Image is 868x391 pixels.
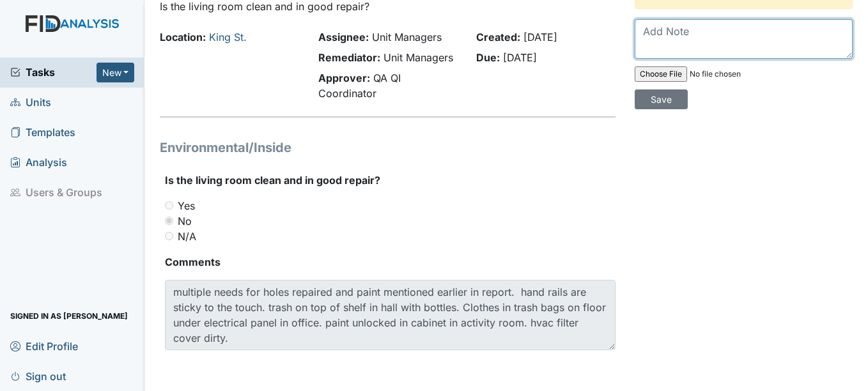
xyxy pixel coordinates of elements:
span: [DATE] [523,31,557,43]
strong: Approver: [318,72,370,84]
input: N/A [165,232,173,240]
a: Tasks [10,65,97,80]
strong: Due: [476,51,500,64]
h1: Environmental/Inside [160,138,615,157]
label: No [178,213,192,229]
input: Save [635,89,688,109]
button: New [97,63,135,82]
a: King St. [209,31,247,43]
strong: Comments [165,254,615,270]
label: Yes [178,198,195,213]
input: No [165,217,173,225]
label: Is the living room clean and in good repair? [165,172,380,188]
strong: Assignee: [318,31,369,43]
span: [DATE] [503,51,537,64]
strong: Remediator: [318,51,380,64]
span: Sign out [10,366,66,386]
span: Units [10,93,51,112]
span: Unit Managers [372,31,442,43]
strong: Location: [160,31,206,43]
input: Yes [165,201,173,210]
span: Unit Managers [384,51,453,64]
label: N/A [178,229,196,244]
span: Edit Profile [10,336,78,356]
strong: Created: [476,31,520,43]
span: Analysis [10,153,67,172]
textarea: multiple needs for holes repaired and paint mentioned earlier in report. hand rails are sticky to... [165,280,615,350]
span: Templates [10,123,75,142]
span: Signed in as [PERSON_NAME] [10,306,128,326]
